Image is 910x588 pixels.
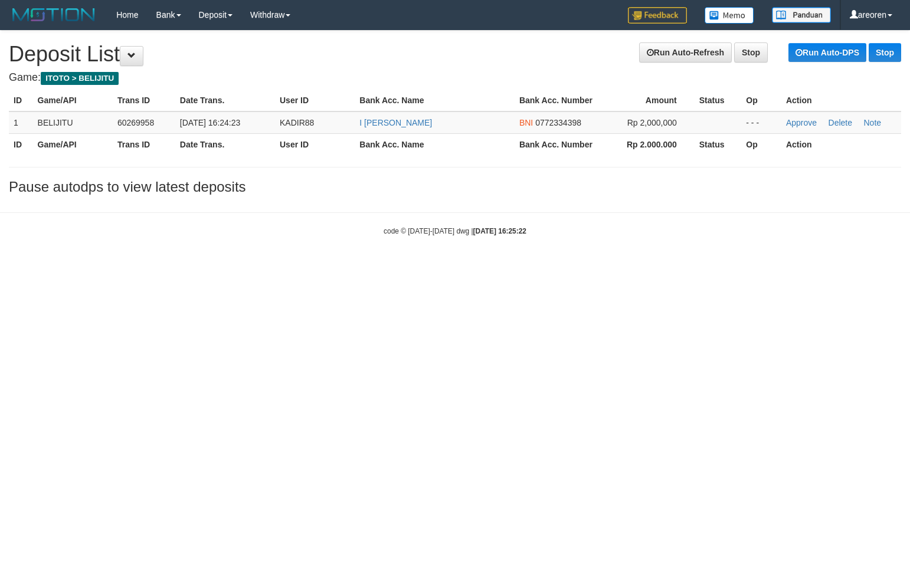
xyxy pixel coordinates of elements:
[9,111,33,134] td: 1
[829,118,852,127] a: Delete
[180,118,240,127] span: [DATE] 16:24:23
[535,118,581,127] span: 0772334398
[384,227,526,235] small: code © [DATE]-[DATE] dwg |
[9,42,901,66] h1: Deposit List
[614,133,695,155] th: Rp 2.000.000
[9,133,33,155] th: ID
[627,118,677,127] span: Rp 2,000,000
[355,133,515,155] th: Bank Acc. Name
[741,90,781,111] th: Op
[614,90,695,111] th: Amount
[705,7,754,24] img: Button%20Memo.svg
[741,111,781,134] td: - - -
[863,118,881,127] a: Note
[41,72,119,85] span: ITOTO > BELIJITU
[772,7,831,23] img: panduan.png
[639,42,732,63] a: Run Auto-Refresh
[869,43,901,62] a: Stop
[695,90,742,111] th: Status
[519,118,533,127] span: BNI
[280,118,314,127] span: KADIR88
[695,133,742,155] th: Status
[175,133,275,155] th: Date Trans.
[741,133,781,155] th: Op
[734,42,768,63] a: Stop
[781,133,901,155] th: Action
[113,133,175,155] th: Trans ID
[355,90,515,111] th: Bank Acc. Name
[473,227,526,235] strong: [DATE] 16:25:22
[515,133,614,155] th: Bank Acc. Number
[175,90,275,111] th: Date Trans.
[33,111,113,134] td: BELIJITU
[359,118,432,127] a: I [PERSON_NAME]
[628,7,687,24] img: Feedback.jpg
[786,118,817,127] a: Approve
[113,90,175,111] th: Trans ID
[9,72,901,84] h4: Game:
[117,118,154,127] span: 60269958
[9,90,33,111] th: ID
[33,90,113,111] th: Game/API
[515,90,614,111] th: Bank Acc. Number
[781,90,901,111] th: Action
[275,90,355,111] th: User ID
[9,6,99,24] img: MOTION_logo.png
[788,43,866,62] a: Run Auto-DPS
[9,179,901,195] h3: Pause autodps to view latest deposits
[33,133,113,155] th: Game/API
[275,133,355,155] th: User ID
